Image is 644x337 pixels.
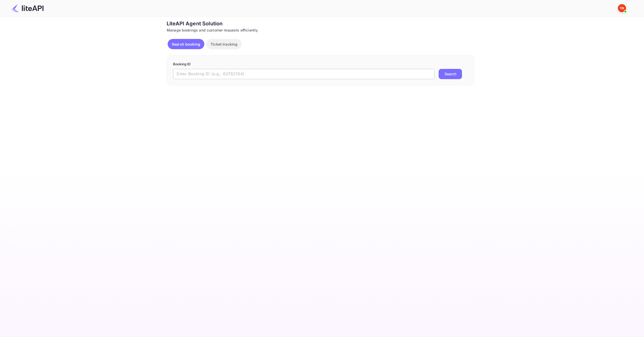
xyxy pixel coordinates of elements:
[172,41,200,47] p: Search booking
[11,4,44,12] img: LiteAPI Logo
[167,27,474,33] div: Manage bookings and customer requests efficiently.
[173,62,468,67] p: Booking ID
[210,41,237,47] p: Ticket tracking
[173,69,435,79] input: Enter Booking ID (e.g., 63782194)
[618,4,626,12] img: Yandex Support
[167,20,474,27] div: LiteAPI Agent Solution
[439,69,462,79] button: Search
